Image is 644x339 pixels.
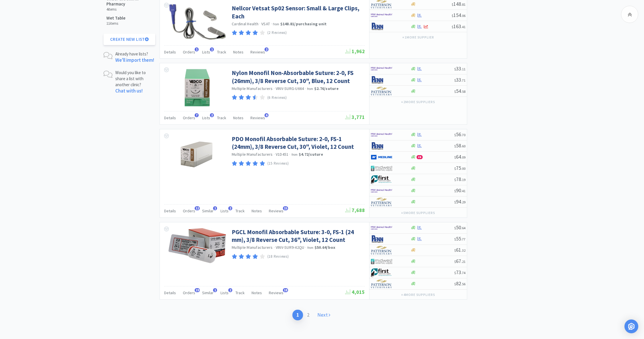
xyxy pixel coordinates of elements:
[305,245,306,250] span: ·
[264,47,269,51] span: 2
[454,178,456,182] span: $
[307,246,314,250] span: from
[461,259,465,264] span: . 21
[261,21,270,26] span: VSAT
[454,67,456,71] span: $
[371,198,392,206] img: f5e969b455434c6296c6d81ef179fa71_3.png
[454,78,456,82] span: $
[232,228,363,244] a: PGCL Monofil Absorbable Suture: 3-0, FS-1 (24 mm), 3/8 Reverse Cut, 36", Violet, 12 Count
[454,165,465,171] span: 75
[454,269,465,276] span: 73
[307,87,313,91] span: from
[179,135,216,172] img: 17e4cc05517f43cdb154deeab8b7ad53_158048.png
[454,153,465,160] span: 64
[461,226,465,230] span: . 64
[452,25,453,29] span: $
[269,290,283,295] span: Reviews
[461,248,465,253] span: . 32
[233,49,244,55] span: Notes
[274,245,275,250] span: ·
[217,115,226,120] span: Track
[106,7,153,12] h6: 4 items
[452,23,465,30] span: 163
[276,245,304,250] span: VINV-SUR9-42QU
[371,235,392,243] img: e1133ece90fa4a959c5ae41b0808c578_9.png
[233,115,244,120] span: Notes
[273,22,279,26] span: from
[232,21,258,26] a: Cardinal Health
[250,49,265,55] span: Reviews
[461,200,465,204] span: . 29
[454,280,465,287] span: 82
[452,14,453,18] span: $
[371,130,392,139] img: f6b2451649754179b5b4e0c70c3f7cb0_2.png
[371,153,392,161] img: a646391c64b94eb2892348a965bf03f3_134.png
[371,280,392,288] img: f5e969b455434c6296c6d81ef179fa71_3.png
[398,98,438,106] button: +2more suppliers
[164,115,176,120] span: Details
[461,133,465,137] span: . 70
[461,189,465,193] span: . 41
[314,86,339,91] strong: $2.76 / suture
[345,48,365,55] span: 1,962
[461,2,465,7] span: . 81
[454,155,456,159] span: $
[283,206,288,210] span: 15
[371,142,392,150] img: e1133ece90fa4a959c5ae41b0808c578_9.png
[168,4,226,41] img: 3ed969525a8e43a9ad30390e5b965c19_54365.png
[106,16,125,21] h5: Wet Table
[195,47,199,51] span: 1
[292,310,303,320] a: 1
[289,152,290,157] span: ·
[454,187,465,194] span: 90
[454,235,465,242] span: 55
[115,51,154,57] p: Already have lists?
[454,189,456,193] span: $
[232,69,363,85] a: Nylon Monofil Non-Absorbable Suture: 2-0, FS (26mm), 3/8 Reverse Cut, 30", Blue, 12 Count
[461,25,465,29] span: . 41
[454,198,465,205] span: 94
[417,155,422,159] span: CB
[454,271,456,275] span: $
[267,95,287,101] p: (6 Reviews)
[461,78,465,82] span: . 71
[303,310,313,320] a: 2
[280,21,327,26] strong: $148.81 / purchasing unit
[371,246,392,255] img: f5e969b455434c6296c6d81ef179fa71_3.png
[454,88,465,94] span: 54
[454,76,465,83] span: 33
[454,131,465,138] span: 56
[202,208,214,213] span: Similar
[371,64,392,73] img: f6b2451649754179b5b4e0c70c3f7cb0_2.png
[168,228,226,263] img: 5e026dd63538482aa7b33dce1e815e12_6906.png
[210,113,214,117] span: 2
[398,291,438,299] button: +4more suppliers
[461,178,465,182] span: . 19
[454,142,465,149] span: 58
[461,89,465,94] span: . 58
[371,175,392,184] img: 67d67680309e4a0bb49a5ff0391dcc42_6.png
[454,144,456,148] span: $
[371,224,392,232] img: f6b2451649754179b5b4e0c70c3f7cb0_2.png
[250,115,265,120] span: Reviews
[345,289,365,295] span: 4,015
[398,209,438,217] button: +5more suppliers
[299,152,323,157] strong: $4.72 / suture
[399,33,437,41] button: +1more supplier
[454,246,465,253] span: 61
[232,152,273,157] a: Multiple Manufacturers
[269,208,283,213] span: Reviews
[461,166,465,171] span: . 00
[235,208,245,213] span: Track
[454,200,456,204] span: $
[461,282,465,286] span: . 56
[345,114,365,120] span: 3,771
[213,206,217,210] span: 1
[213,288,217,292] span: 1
[274,86,275,91] span: ·
[461,144,465,148] span: . 60
[228,288,232,292] span: 2
[115,57,154,63] a: We'll import them!
[232,245,273,250] a: Multiple Manufacturers
[271,21,272,26] span: ·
